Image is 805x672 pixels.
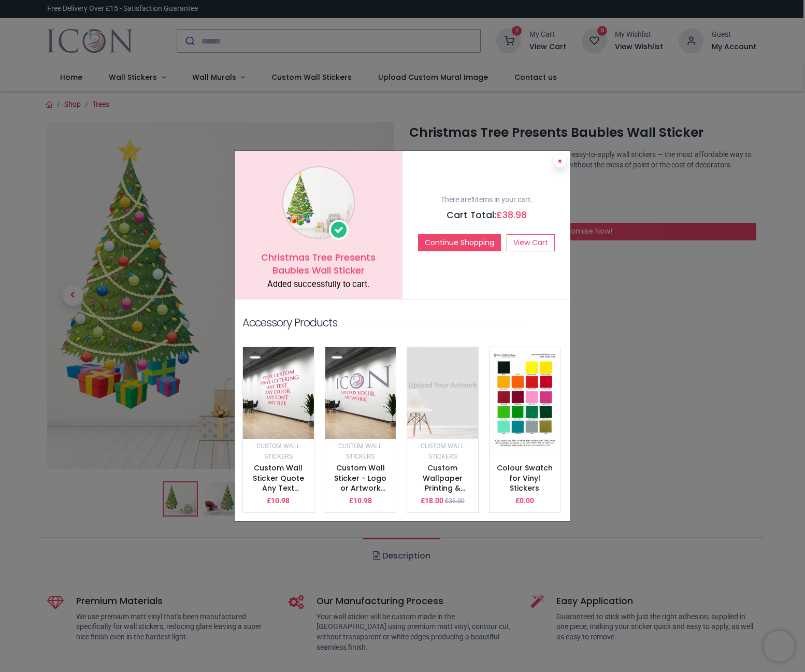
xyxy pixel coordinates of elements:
[349,496,372,506] p: £
[496,209,527,221] span: £
[334,463,386,524] a: Custom Wall Sticker - Logo or Artwork Printing - Upload your design
[410,209,563,222] h5: Cart Total:
[325,347,396,439] img: image_512
[418,463,467,513] a: Custom Wallpaper Printing & Custom Wall Murals
[418,234,501,252] button: Continue Shopping
[242,279,394,291] div: Added successfully to cart.
[502,209,527,221] span: 38.98
[338,441,382,460] a: Custom Wall Stickers
[267,496,290,506] p: £
[256,442,300,460] small: Custom Wall Stickers
[421,496,443,506] p: £
[425,496,443,505] span: 18.00
[407,347,478,439] img: image_512
[353,496,372,505] span: 10.98
[449,497,465,505] span: 36.00
[256,441,300,460] a: Custom Wall Stickers
[242,251,394,277] h5: Christmas Tree Presents Baubles Wall Sticker
[282,166,355,239] img: image_1024
[507,234,555,252] a: View Cart
[471,195,475,204] b: 1
[497,463,553,493] a: Colour Swatch for Vinyl Stickers
[520,496,534,505] span: 0.00
[338,442,382,460] small: Custom Wall Stickers
[271,496,290,505] span: 10.98
[421,442,465,460] small: Custom Wall Stickers
[243,347,314,439] img: image_512
[445,497,465,506] small: £
[410,195,563,205] p: There are items in your cart.
[242,315,337,330] p: Accessory Products
[490,347,560,449] img: image_512
[249,463,308,513] a: Custom Wall Sticker Quote Any Text & Colour - Vinyl Lettering
[515,496,534,506] p: £
[421,441,465,460] a: Custom Wall Stickers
